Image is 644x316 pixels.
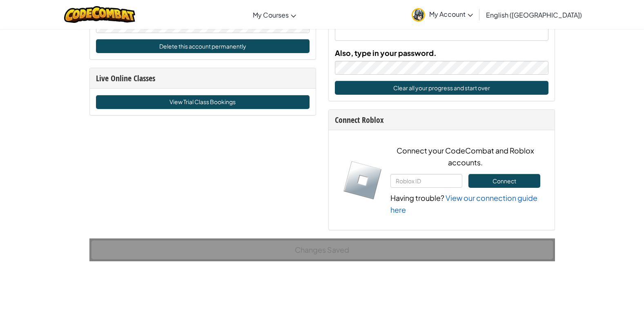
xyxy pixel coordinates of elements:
img: CodeCombat logo [64,6,136,23]
input: Roblox ID [390,174,462,188]
span: Having trouble? [390,193,444,203]
a: English ([GEOGRAPHIC_DATA]) [482,4,586,26]
button: Connect [468,174,540,188]
a: My Account [408,2,477,27]
div: Connect Roblox [335,114,548,126]
a: View our connection guide here [390,193,537,214]
label: Also, type in your password. [335,47,437,59]
a: My Courses [249,4,300,26]
div: Live Online Classes [96,72,310,84]
button: Clear all your progress and start over [335,81,548,95]
img: roblox-logo.svg [343,160,383,200]
img: avatar [412,8,425,22]
p: Connect your CodeCombat and Roblox accounts. [390,145,540,168]
span: English ([GEOGRAPHIC_DATA]) [486,11,582,19]
span: My Account [429,10,473,18]
button: Delete this account permanently [96,39,310,53]
span: My Courses [253,11,289,19]
a: View Trial Class Bookings [96,95,310,109]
